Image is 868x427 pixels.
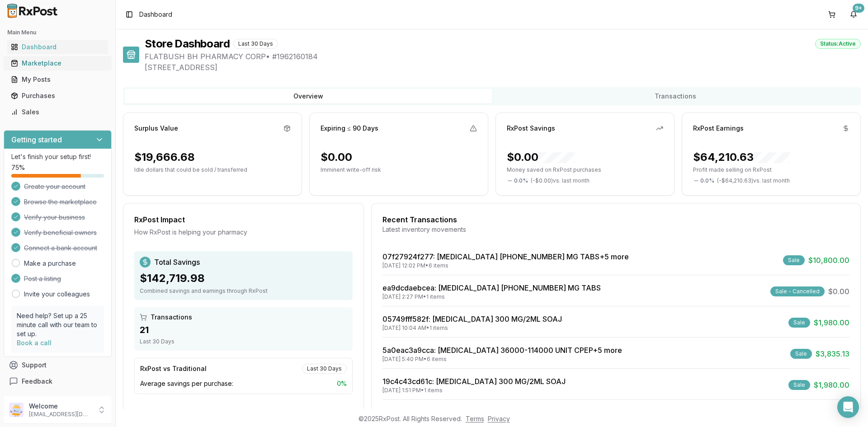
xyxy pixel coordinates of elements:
[816,348,849,359] span: $3,835.13
[4,105,112,119] button: Sales
[814,317,849,328] span: $1,980.00
[514,177,528,184] span: 0.0 %
[233,39,278,49] div: Last 30 Days
[140,287,347,295] div: Combined savings and earnings through RxPost
[492,89,859,103] button: Transactions
[11,42,104,52] div: Dashboard
[4,72,112,87] button: My Posts
[24,244,97,253] span: Connect a bank account
[24,228,97,237] span: Verify beneficial owners
[700,177,714,184] span: 0.0 %
[145,37,230,51] h1: Store Dashboard
[788,318,810,328] div: Sale
[7,39,108,55] a: Dashboard
[24,182,85,191] span: Create your account
[4,89,112,103] button: Purchases
[382,356,622,363] div: [DATE] 5:40 PM • 6 items
[808,255,849,266] span: $10,800.00
[22,377,52,386] span: Feedback
[382,283,601,292] a: ea9dcdaebcea: [MEDICAL_DATA] [PHONE_NUMBER] MG TABS
[140,379,233,388] span: Average savings per purchase:
[9,403,24,417] img: User avatar
[853,4,864,13] div: 9+
[4,357,112,373] button: Support
[382,214,849,225] div: Recent Transactions
[17,339,52,347] a: Book a call
[7,71,108,88] a: My Posts
[24,213,85,222] span: Verify your business
[302,364,347,374] div: Last 30 Days
[11,134,62,145] h3: Getting started
[790,349,812,359] div: Sale
[814,380,849,390] span: $1,980.00
[466,415,484,422] a: Terms
[382,314,562,324] a: 05749fff582f: [MEDICAL_DATA] 300 MG/2ML SOAJ
[151,313,192,322] span: Transactions
[382,225,849,234] div: Latest inventory movements
[140,324,347,336] div: 21
[4,40,112,54] button: Dashboard
[29,411,92,418] p: [EMAIL_ADDRESS][DOMAIN_NAME]
[139,10,172,19] span: Dashboard
[145,51,861,62] span: FLATBUSH BH PHARMACY CORP • # 1962160184
[7,55,108,71] a: Marketplace
[11,152,104,161] p: Let's finish your setup first!
[837,396,859,418] div: Open Intercom Messenger
[145,62,861,73] span: [STREET_ADDRESS]
[815,39,861,49] div: Status: Active
[693,150,790,164] div: $64,210.63
[693,166,849,174] p: Profit made selling on RxPost
[321,166,477,174] p: Imminent write-off risk
[134,214,353,225] div: RxPost Impact
[7,88,108,104] a: Purchases
[783,255,805,265] div: Sale
[4,373,112,389] button: Feedback
[140,364,207,373] div: RxPost vs Traditional
[134,124,178,133] div: Surplus Value
[717,177,790,184] span: ( - $64,210.63 ) vs. last month
[134,166,291,174] p: Idle dollars that could be sold / transferred
[382,293,601,300] div: [DATE] 2:27 PM • 1 items
[139,10,172,19] nav: breadcrumb
[140,338,347,345] div: Last 30 Days
[134,150,195,164] div: $19,666.68
[140,271,347,286] div: $142,719.98
[321,150,352,164] div: $0.00
[125,89,492,103] button: Overview
[507,124,555,133] div: RxPost Savings
[7,104,108,120] a: Sales
[4,56,112,70] button: Marketplace
[321,124,378,133] div: Expiring ≤ 90 Days
[4,4,61,18] img: RxPost Logo
[382,346,622,355] a: 5a0eac3a9cca: [MEDICAL_DATA] 36000-114000 UNIT CPEP+5 more
[11,108,104,117] div: Sales
[507,166,663,174] p: Money saved on RxPost purchases
[488,415,510,422] a: Privacy
[11,163,25,172] span: 75 %
[337,379,347,388] span: 0 %
[11,59,104,68] div: Marketplace
[531,177,590,184] span: ( - $0.00 ) vs. last month
[11,75,104,84] div: My Posts
[382,377,566,386] a: 19c4c43cd61c: [MEDICAL_DATA] 300 MG/2ML SOAJ
[382,324,562,332] div: [DATE] 10:04 AM • 1 items
[770,286,825,296] div: Sale - Cancelled
[24,274,61,283] span: Post a listing
[24,259,76,268] a: Make a purchase
[828,286,849,297] span: $0.00
[11,91,104,100] div: Purchases
[154,257,200,267] span: Total Savings
[29,402,92,411] p: Welcome
[7,29,108,36] h2: Main Menu
[382,387,566,394] div: [DATE] 1:51 PM • 1 items
[134,228,353,237] div: How RxPost is helping your pharmacy
[846,7,861,22] button: 9+
[24,290,90,299] a: Invite your colleagues
[382,262,629,269] div: [DATE] 12:02 PM • 6 items
[507,150,575,164] div: $0.00
[693,124,744,133] div: RxPost Earnings
[788,380,810,390] div: Sale
[382,252,629,261] a: 07f27924f277: [MEDICAL_DATA] [PHONE_NUMBER] MG TABS+5 more
[17,311,99,338] p: Need help? Set up a 25 minute call with our team to set up.
[24,197,97,206] span: Browse the marketplace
